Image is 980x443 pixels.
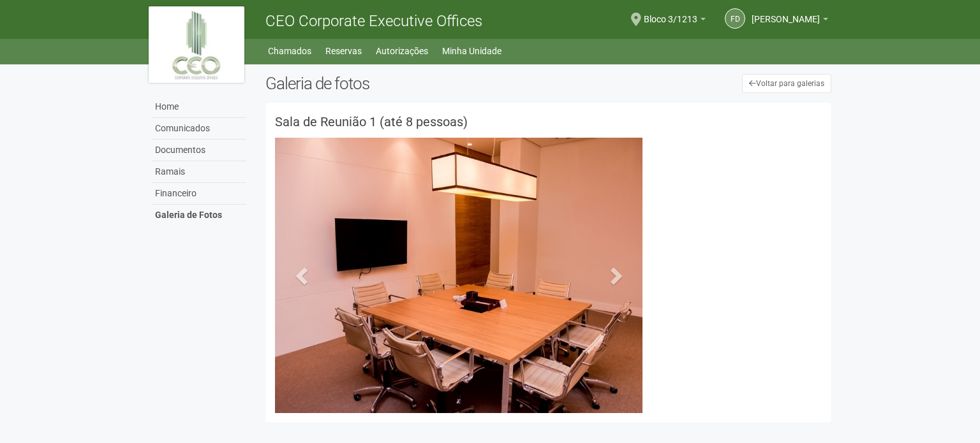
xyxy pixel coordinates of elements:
a: Autorizações [376,42,428,60]
a: Chamados [268,42,311,60]
a: Ramais [152,161,246,183]
a: [PERSON_NAME] [752,16,828,26]
a: Home [152,96,246,118]
a: Minha Unidade [442,42,501,60]
a: Voltar para galerias [742,74,831,93]
span: Bloco 3/1213 [644,2,697,24]
a: Galeria de Fotos [152,205,246,226]
span: CEO Corporate Executive Offices [265,12,482,30]
a: Bloco 3/1213 [644,16,706,26]
span: FREDERICO DE SERPA PINTO LOPES GUIMARÃES [752,2,820,24]
a: Documentos [152,140,246,161]
h3: Sala de Reunião 1 (até 8 pessoas) [275,115,822,128]
h2: Galeria de fotos [265,74,588,93]
a: Financeiro [152,183,246,205]
img: logo.jpg [149,6,244,83]
a: Comunicados [152,118,246,140]
a: Reservas [325,42,362,60]
a: FD [725,8,745,29]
